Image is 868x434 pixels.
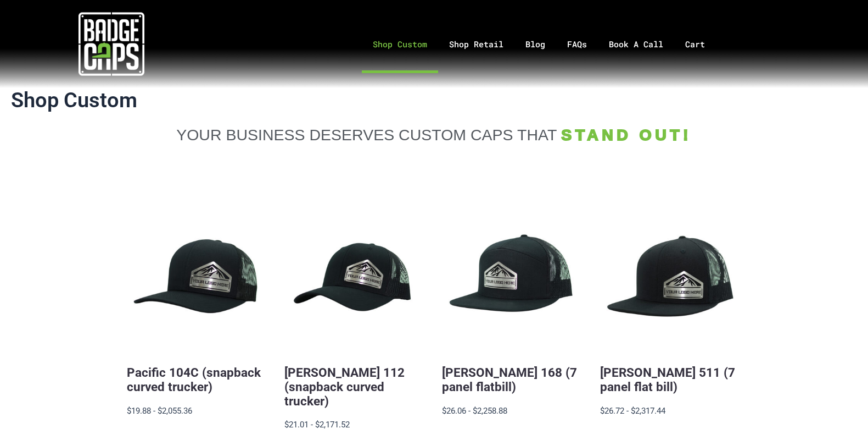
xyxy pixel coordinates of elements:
[127,365,261,394] a: Pacific 104C (snapback curved trucker)
[362,15,438,73] a: Shop Custom
[438,15,514,73] a: Shop Retail
[556,15,598,73] a: FAQs
[127,125,742,144] a: YOUR BUSINESS DESERVES CUSTOM CAPS THAT STAND OUT!
[442,210,583,351] button: BadgeCaps - Richardson 168
[223,15,868,73] nav: Menu
[514,15,556,73] a: Blog
[284,420,350,430] span: $21.01 - $2,171.52
[600,406,665,416] span: $26.72 - $2,317.44
[127,210,268,351] button: BadgeCaps - Pacific 104C
[284,210,425,351] button: BadgeCaps - Richardson 112
[79,11,144,77] img: badgecaps white logo with green acccent
[284,365,405,408] a: [PERSON_NAME] 112 (snapback curved trucker)
[127,406,192,416] span: $19.88 - $2,055.36
[561,126,692,144] span: STAND OUT!
[11,88,857,113] h1: Shop Custom
[598,15,674,73] a: Book A Call
[442,365,577,394] a: [PERSON_NAME] 168 (7 panel flatbill)
[176,126,557,144] span: YOUR BUSINESS DESERVES CUSTOM CAPS THAT
[600,210,741,351] button: BadgeCaps - Richardson 511
[442,406,507,416] span: $26.06 - $2,258.88
[674,15,730,73] a: Cart
[600,365,735,394] a: [PERSON_NAME] 511 (7 panel flat bill)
